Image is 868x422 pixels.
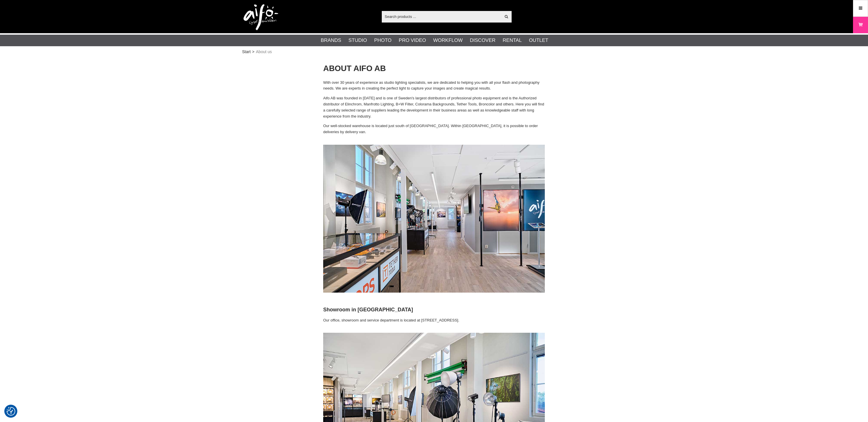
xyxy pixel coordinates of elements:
[374,37,392,44] a: Photo
[252,49,255,55] span: >
[433,37,463,44] a: Workflow
[470,37,495,44] a: Discover
[382,12,501,21] input: Search products ...
[256,49,272,55] span: About us
[323,123,545,135] p: Our well-stocked warehouse is located just south of [GEOGRAPHIC_DATA]. Within [GEOGRAPHIC_DATA], ...
[323,306,545,313] h2: Showroom in [GEOGRAPHIC_DATA]
[7,407,15,416] img: Revisit consent button
[242,49,251,55] a: Start
[321,37,341,44] a: Brands
[244,4,278,30] img: logo.png
[503,37,522,44] a: Rental
[399,37,426,44] a: Pro Video
[323,95,545,119] p: Aifo AB was founded in [DATE] and is one of Sweden's largest distributors of professional photo e...
[348,37,367,44] a: Studio
[323,80,545,92] p: With over 30 years of experience as studio lighting specialists, we are dedicated to helping you ...
[529,37,548,44] a: Outlet
[323,63,545,74] h1: ABOUT AIFO AB
[323,317,545,324] p: Our office, showroom and service department is located at [STREET_ADDRESS].
[323,145,545,293] img: Welcome to Aifo Showroom
[7,406,15,417] button: Consent Preferences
